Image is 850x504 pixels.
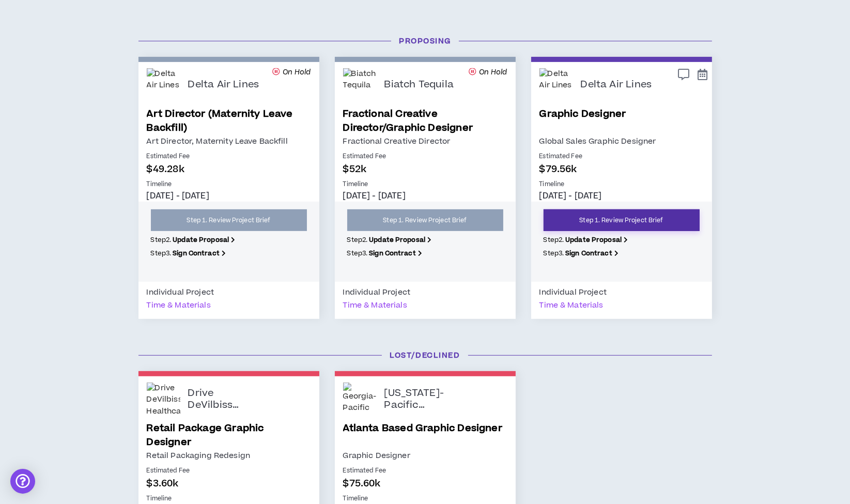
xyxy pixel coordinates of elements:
a: Graphic Designer [539,107,704,135]
p: Step 2 . [544,235,700,245]
div: Individual Project [539,286,607,299]
b: Update Proposal [565,235,622,245]
div: Time & Materials [539,299,604,312]
p: Estimated Fee [147,152,311,161]
img: Georgia-Pacific Consumer Products - Retail & Pro [343,383,377,416]
p: Biatch Tequila [384,79,454,91]
p: $79.56k [539,162,704,176]
p: Delta Air Lines [188,79,259,91]
p: $75.60k [343,477,507,491]
p: Graphic Designer [343,449,507,462]
p: Timeline [147,494,311,503]
a: Step 1. Review Project Brief [347,209,503,231]
p: Global Sales Graphic Designer [539,135,704,148]
p: Step 2 . [347,235,503,245]
p: [DATE] - [DATE] [539,190,704,202]
p: Step 3 . [544,249,700,258]
p: [DATE] - [DATE] [147,190,311,202]
a: Art Director (Maternity Leave Backfill) [147,107,311,135]
p: [DATE] - [DATE] [343,190,507,202]
p: Timeline [343,180,507,189]
div: Time & Materials [147,299,211,312]
p: Step 3 . [151,249,307,258]
p: Estimated Fee [539,152,704,161]
a: Fractional Creative Director/Graphic Designer [343,107,507,135]
a: Retail Package Graphic Designer [147,421,311,449]
div: Open Intercom Messenger [10,469,35,494]
a: Step 1. Review Project Brief [151,209,307,231]
p: Timeline [343,494,507,503]
h3: Lost/Declined [131,350,720,361]
b: Sign Contract [173,249,220,258]
p: Drive DeVilbiss Healthcare [188,388,260,411]
p: Estimated Fee [147,466,311,476]
p: Art Director, Maternity Leave Backfill [147,135,311,148]
b: Update Proposal [173,235,229,245]
p: [US_STATE]-Pacific Consumer Products - Retail & Pro [384,388,457,411]
h3: Proposing [131,36,720,47]
p: $49.28k [147,162,311,176]
p: Step 3 . [347,249,503,258]
p: Retail Packaging Redesign [147,449,311,462]
img: Delta Air Lines [539,68,573,102]
div: Individual Project [147,286,214,299]
p: Step 2 . [151,235,307,245]
div: Individual Project [343,286,411,299]
a: Step 1. Review Project Brief [544,209,700,231]
img: Delta Air Lines [147,68,180,102]
div: Time & Materials [343,299,407,312]
p: Timeline [539,180,704,189]
p: Fractional Creative Director [343,135,507,148]
b: Update Proposal [369,235,425,245]
a: Atlanta Based Graphic Designer [343,421,507,449]
p: $52k [343,162,507,176]
img: Biatch Tequila [343,68,377,102]
p: Estimated Fee [343,466,507,476]
p: $3.60k [147,477,311,491]
b: Sign Contract [565,249,612,258]
b: Sign Contract [369,249,416,258]
img: Drive DeVilbiss Healthcare [147,383,180,416]
p: Timeline [147,180,311,189]
p: Estimated Fee [343,152,507,161]
p: Delta Air Lines [581,79,652,91]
